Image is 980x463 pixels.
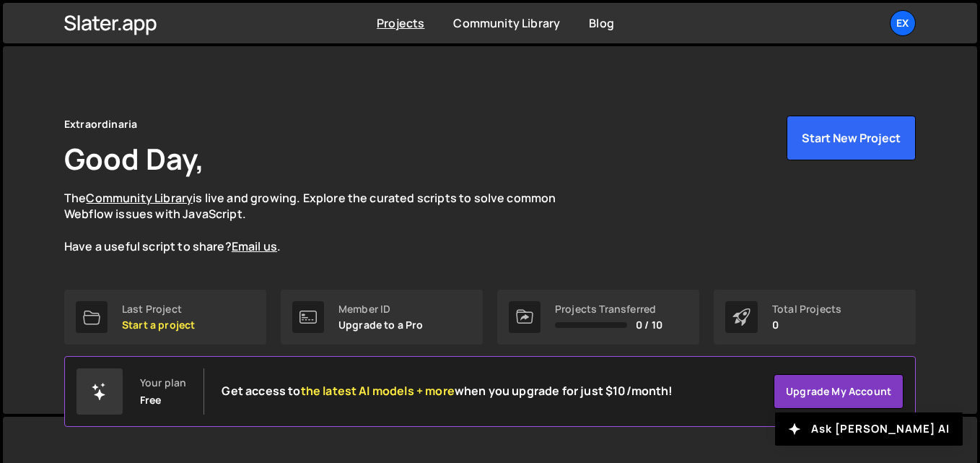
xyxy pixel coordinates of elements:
p: Start a project [122,319,195,331]
p: Upgrade to a Pro [338,319,424,331]
a: Upgrade my account [774,374,904,409]
h1: Good Day, [64,139,204,178]
div: Last Project [122,303,195,315]
a: Email us [232,238,277,254]
span: the latest AI models + more [301,383,455,399]
span: 0 / 10 [636,319,662,331]
h2: Get access to when you upgrade for just $10/month! [222,384,673,398]
div: Free [140,394,162,406]
a: Projects [377,15,424,31]
div: Member ID [338,303,424,315]
a: Community Library [86,190,193,206]
div: Total Projects [772,303,841,315]
button: Start New Project [787,116,916,160]
a: Ex [890,10,916,36]
div: Extraordinaria [64,116,137,133]
a: Community Library [453,15,560,31]
a: Blog [589,15,614,31]
button: Ask [PERSON_NAME] AI [775,412,963,446]
p: 0 [772,319,841,331]
a: Last Project Start a project [64,290,266,345]
div: Your plan [140,377,186,389]
div: Projects Transferred [555,303,662,315]
p: The is live and growing. Explore the curated scripts to solve common Webflow issues with JavaScri... [64,190,584,255]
